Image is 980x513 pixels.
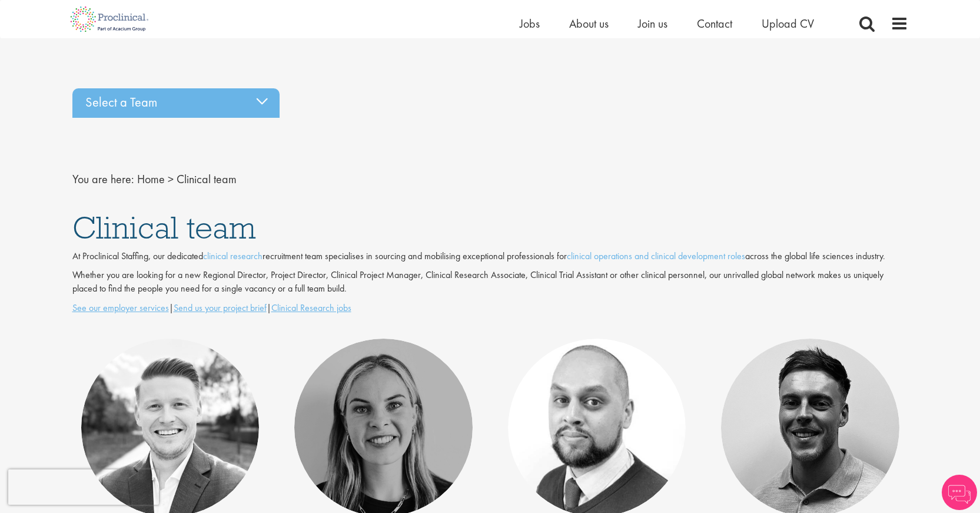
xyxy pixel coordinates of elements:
[72,302,169,314] a: See our employer services
[569,16,609,31] a: About us
[72,207,256,247] span: Clinical team
[72,269,908,296] p: Whether you are looking for a new Regional Director, Project Director, Clinical Project Manager, ...
[72,171,134,187] span: You are here:
[174,302,267,314] a: Send us your project brief
[638,16,667,31] a: Join us
[72,88,280,118] div: Select a Team
[72,302,908,315] p: | |
[762,16,814,31] a: Upload CV
[177,171,237,187] span: Clinical team
[271,302,351,314] a: Clinical Research jobs
[203,250,263,262] a: clinical research
[942,475,977,510] img: Chatbot
[697,16,732,31] a: Contact
[72,250,908,263] p: At Proclinical Staffing, our dedicated recruitment team specialises in sourcing and mobilising ex...
[137,171,165,187] a: breadcrumb link
[8,469,159,505] iframe: reCAPTCHA
[567,250,745,262] a: clinical operations and clinical development roles
[520,16,540,31] a: Jobs
[168,171,174,187] span: >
